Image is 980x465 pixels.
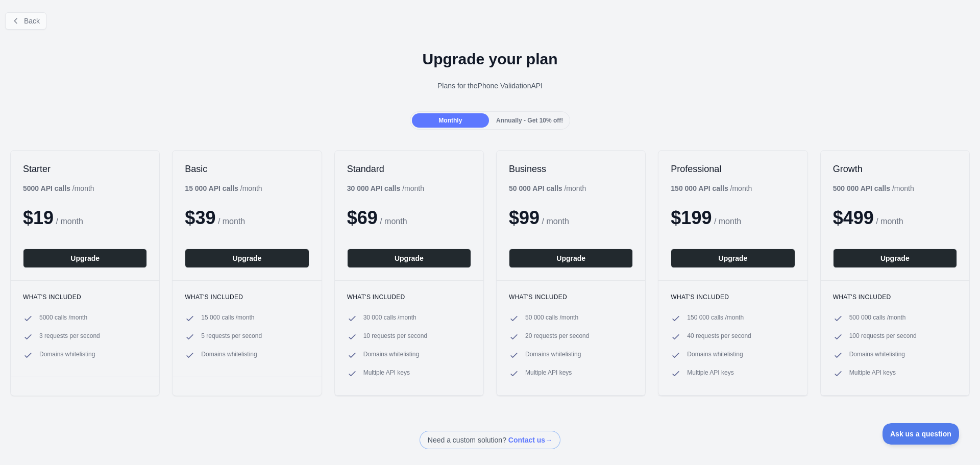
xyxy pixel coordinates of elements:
div: / month [671,183,752,193]
h2: Business [509,163,633,175]
h2: Professional [671,163,795,175]
span: $ 99 [509,207,540,228]
span: $ 199 [671,207,712,228]
b: 30 000 API calls [347,184,401,192]
h2: Standard [347,163,471,175]
div: / month [509,183,586,193]
b: 150 000 API calls [671,184,728,192]
b: 50 000 API calls [509,184,562,192]
div: / month [347,183,424,193]
iframe: Toggle Customer Support [883,423,960,445]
